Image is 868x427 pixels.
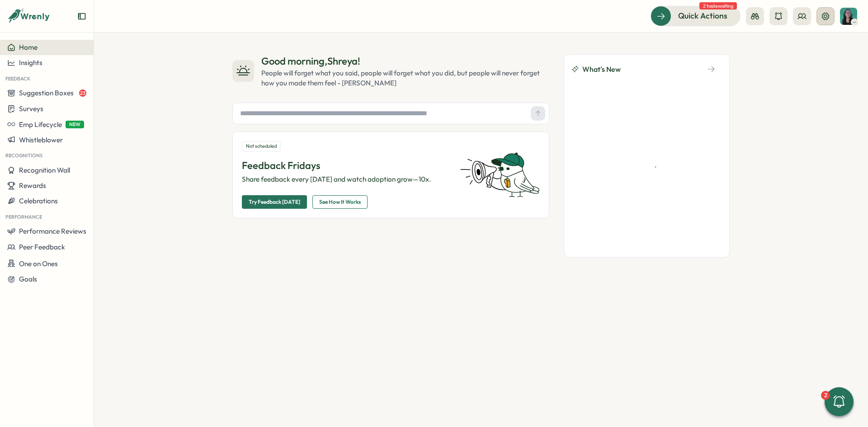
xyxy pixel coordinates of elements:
span: Home [19,43,38,52]
span: Quick Actions [678,10,727,22]
span: Peer Feedback [19,243,65,251]
button: See How It Works [312,195,368,209]
p: Feedback Fridays [242,159,449,173]
span: One on Ones [19,259,58,267]
button: Try Feedback [DATE] [242,195,307,209]
span: See How It Works [319,196,361,208]
span: Emp Lifecycle [19,120,62,129]
span: Rewards [19,181,46,190]
button: Quick Actions [651,6,741,26]
span: Try Feedback [DATE] [249,196,300,208]
p: Share feedback every [DATE] and watch adoption grow—10x. [242,174,449,184]
span: NEW [66,121,84,128]
div: 2 [821,391,830,400]
span: 23 [79,89,86,97]
span: What's New [582,64,621,75]
img: Shreya [840,8,857,25]
span: Surveys [19,104,43,113]
div: Not scheduled [242,141,281,151]
span: Goals [19,275,37,283]
span: 2 tasks waiting [699,2,737,9]
button: Expand sidebar [77,12,86,21]
span: Recognition Wall [19,166,70,174]
button: 2 [825,387,854,416]
div: People will forget what you said, people will forget what you did, but people will never forget h... [261,68,549,88]
span: Whistleblower [19,136,63,144]
span: Insights [19,58,42,67]
span: Suggestion Boxes [19,89,74,97]
div: Good morning , Shreya ! [261,54,549,68]
span: Celebrations [19,197,58,205]
span: Performance Reviews [19,227,86,235]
